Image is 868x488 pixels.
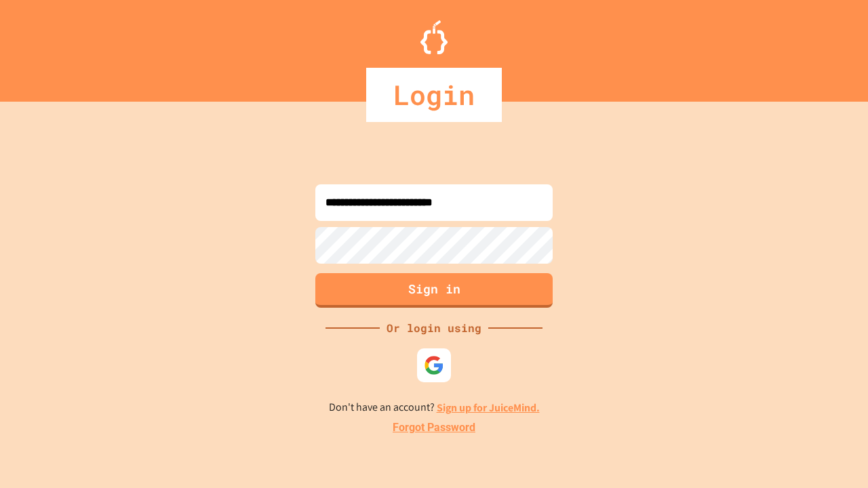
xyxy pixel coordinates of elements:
a: Forgot Password [393,420,475,436]
p: Don't have an account? [329,399,540,416]
button: Sign in [315,273,553,308]
a: Sign up for JuiceMind. [437,401,540,415]
img: google-icon.svg [424,355,444,375]
div: Or login using [380,320,488,336]
img: Logo.svg [420,20,448,54]
div: Login [366,68,502,122]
